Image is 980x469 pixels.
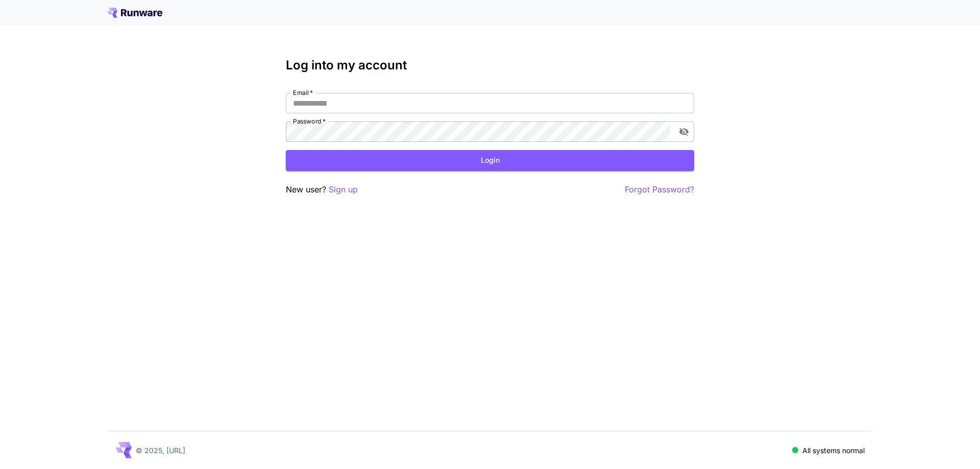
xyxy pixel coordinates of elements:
h3: Log into my account [286,58,694,72]
button: Sign up [329,183,358,196]
label: Password [293,117,326,126]
button: Forgot Password? [625,183,694,196]
label: Email [293,88,313,97]
button: toggle password visibility [675,122,693,141]
p: © 2025, [URL] [136,445,185,456]
p: All systems normal [802,445,865,456]
p: New user? [286,183,358,196]
button: Login [286,150,694,171]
